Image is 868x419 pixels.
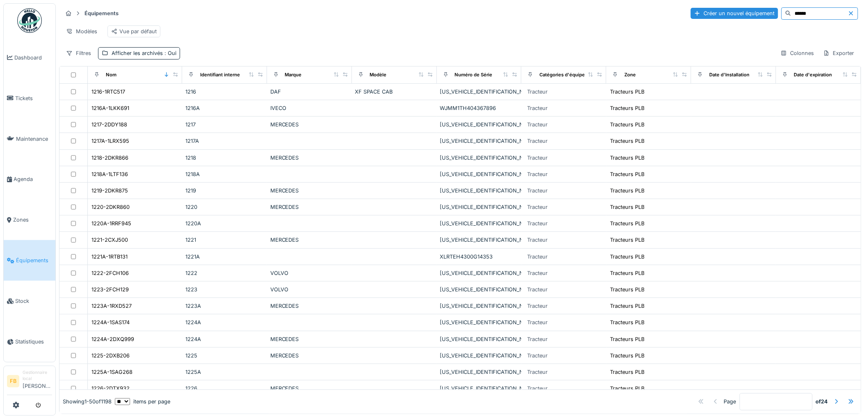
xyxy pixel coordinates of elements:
[610,187,644,195] div: Tracteurs PLB
[440,335,519,343] div: [US_VEHICLE_IDENTIFICATION_NUMBER]
[270,187,349,195] div: MERCEDES
[15,297,52,305] span: Stock
[16,135,52,143] span: Maintenance
[440,121,519,128] div: [US_VEHICLE_IDENTIFICATION_NUMBER]
[527,88,548,96] div: Tracteur
[285,71,302,78] div: Marque
[4,200,55,240] a: Zones
[270,286,349,293] div: VOLVO
[527,154,548,162] div: Tracteur
[91,220,131,227] div: 1220A-1RRF945
[610,269,644,277] div: Tracteurs PLB
[527,302,548,310] div: Tracteur
[23,369,52,393] li: [PERSON_NAME]
[185,335,264,343] div: 1224A
[355,88,434,96] div: XF SPACE CAB
[270,335,349,343] div: MERCEDES
[270,104,349,112] div: IVECO
[527,236,548,244] div: Tracteur
[527,187,548,195] div: Tracteur
[527,269,548,277] div: Tracteur
[440,170,519,178] div: [US_VEHICLE_IDENTIFICATION_NUMBER]
[270,385,349,392] div: MERCEDES
[270,88,349,96] div: DAF
[610,121,644,128] div: Tracteurs PLB
[13,216,52,224] span: Zones
[62,47,95,59] div: Filtres
[610,352,644,359] div: Tracteurs PLB
[115,398,170,405] div: items per page
[724,398,736,405] div: Page
[91,318,130,326] div: 1224A-1SAS174
[610,335,644,343] div: Tracteurs PLB
[4,159,55,200] a: Agenda
[91,286,129,293] div: 1223-2FCH129
[527,335,548,343] div: Tracteur
[527,286,548,293] div: Tracteur
[91,253,128,261] div: 1221A-1RTB131
[16,256,52,264] span: Équipements
[106,71,116,78] div: Nom
[14,54,52,62] span: Dashboard
[185,121,264,128] div: 1217
[527,137,548,145] div: Tracteur
[4,281,55,321] a: Stock
[91,137,129,145] div: 1217A-1LRX595
[527,318,548,326] div: Tracteur
[185,352,264,359] div: 1225
[440,88,519,96] div: [US_VEHICLE_IDENTIFICATION_NUMBER]
[7,375,19,387] li: FB
[527,368,548,376] div: Tracteur
[527,352,548,359] div: Tracteur
[185,170,264,178] div: 1218A
[610,253,644,261] div: Tracteurs PLB
[91,269,129,277] div: 1222-2FCH106
[4,37,55,78] a: Dashboard
[63,398,112,405] div: Showing 1 - 50 of 1198
[91,203,130,211] div: 1220-2DKR860
[440,154,519,162] div: [US_VEHICLE_IDENTIFICATION_NUMBER]
[610,236,644,244] div: Tracteurs PLB
[270,203,349,211] div: MERCEDES
[440,137,519,145] div: [US_VEHICLE_IDENTIFICATION_NUMBER]
[610,137,644,145] div: Tracteurs PLB
[610,302,644,310] div: Tracteurs PLB
[185,203,264,211] div: 1220
[185,154,264,162] div: 1218
[440,318,519,326] div: [US_VEHICLE_IDENTIFICATION_NUMBER]
[539,71,596,78] div: Catégories d'équipement
[610,154,644,162] div: Tracteurs PLB
[610,286,644,293] div: Tracteurs PLB
[709,71,749,78] div: Date d'Installation
[270,154,349,162] div: MERCEDES
[440,220,519,227] div: [US_VEHICLE_IDENTIFICATION_NUMBER]
[527,121,548,128] div: Tracteur
[270,269,349,277] div: VOLVO
[7,369,52,395] a: FB Gestionnaire local[PERSON_NAME]
[15,94,52,102] span: Tickets
[91,121,127,128] div: 1217-2DDY188
[691,8,778,19] div: Créer un nouvel équipement
[440,203,519,211] div: [US_VEHICLE_IDENTIFICATION_NUMBER]
[777,47,818,59] div: Colonnes
[185,88,264,96] div: 1216
[440,368,519,376] div: [US_VEHICLE_IDENTIFICATION_NUMBER]
[610,104,644,112] div: Tracteurs PLB
[91,302,132,310] div: 1223A-1RXD527
[440,352,519,359] div: [US_VEHICLE_IDENTIFICATION_NUMBER]
[610,318,644,326] div: Tracteurs PLB
[91,236,128,244] div: 1221-2CXJ500
[15,338,52,346] span: Statistiques
[610,88,644,96] div: Tracteurs PLB
[112,49,176,57] div: Afficher les archivés
[163,50,176,56] span: : Oui
[91,170,128,178] div: 1218A-1LTF136
[4,240,55,281] a: Équipements
[820,47,858,59] div: Exporter
[270,121,349,128] div: MERCEDES
[91,104,129,112] div: 1216A-1LKK691
[455,71,493,78] div: Numéro de Série
[610,385,644,392] div: Tracteurs PLB
[185,236,264,244] div: 1221
[91,352,130,359] div: 1225-2DXB206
